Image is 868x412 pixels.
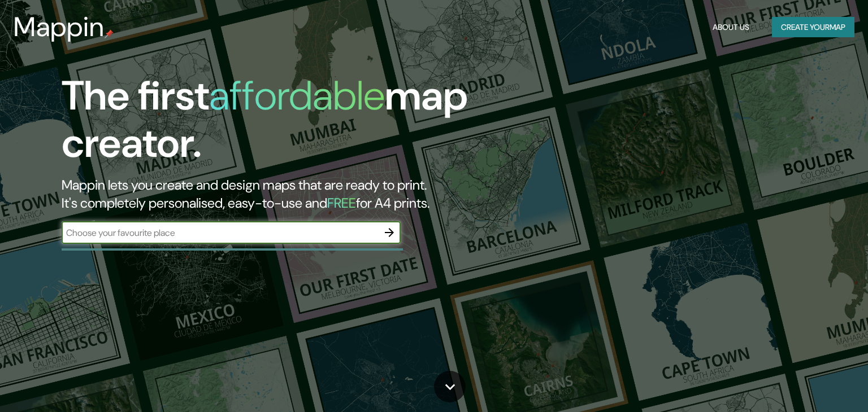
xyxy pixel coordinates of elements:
[14,11,105,43] h3: Mappin
[708,17,754,38] button: About Us
[62,226,378,239] input: Choose your favourite place
[62,72,496,176] h1: The first map creator.
[209,69,385,122] h1: affordable
[772,17,854,38] button: Create yourmap
[62,176,496,212] h2: Mappin lets you create and design maps that are ready to print. It's completely personalised, eas...
[327,194,356,212] h5: FREE
[105,29,114,38] img: mappin-pin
